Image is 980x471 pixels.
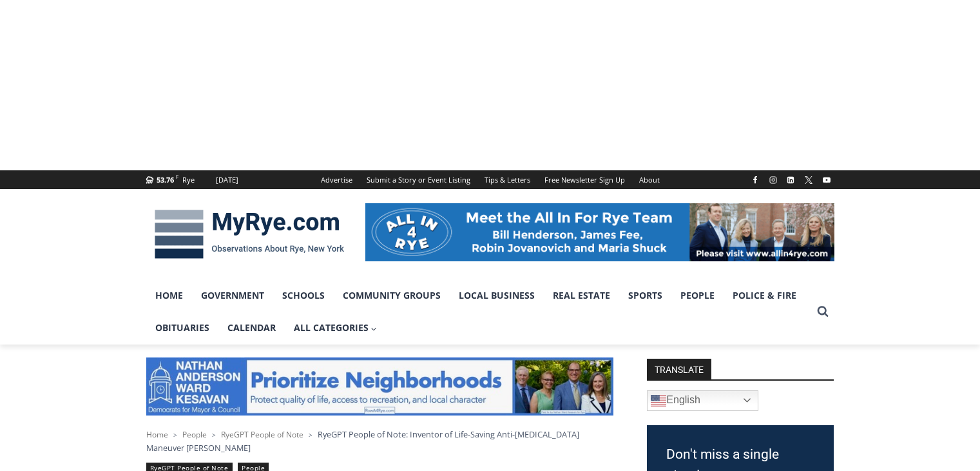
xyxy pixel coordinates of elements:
a: Real Estate [544,279,619,312]
a: Sports [619,279,671,312]
a: Calendar [218,312,285,344]
span: RyeGPT People of Note: Inventor of Life-Saving Anti-[MEDICAL_DATA] Maneuver [PERSON_NAME] [146,428,579,453]
a: Advertise [314,170,360,189]
span: 53.76 [157,175,174,185]
a: Tips & Letters [477,170,537,189]
nav: Secondary Navigation [314,170,667,189]
a: All Categories [285,312,387,344]
a: Facebook [747,172,763,188]
a: YouTube [819,172,834,188]
a: English [647,390,758,411]
span: All Categories [294,321,378,335]
a: RyeGPT People of Note [221,429,303,440]
a: Local Business [450,279,544,312]
a: People [182,429,207,440]
a: Home [146,429,168,440]
a: Home [146,279,192,312]
nav: Primary Navigation [146,279,811,345]
a: X [801,172,816,188]
a: Community Groups [334,279,450,312]
button: View Search Form [811,300,834,323]
span: F [176,173,178,180]
a: Submit a Story or Event Listing [360,170,477,189]
div: Rye [182,174,195,186]
a: Instagram [765,172,781,188]
span: > [212,430,216,439]
img: MyRye.com [146,201,352,268]
a: About [632,170,667,189]
span: > [173,430,177,439]
a: Police & Fire [724,279,805,312]
nav: Breadcrumbs [146,428,613,454]
a: Government [192,279,273,312]
a: Obituaries [146,312,218,344]
img: en [651,393,666,408]
img: All in for Rye [365,203,834,261]
span: > [309,430,312,439]
a: Free Newsletter Sign Up [537,170,632,189]
a: Linkedin [783,172,798,188]
strong: TRANSLATE [647,359,711,379]
a: Schools [273,279,334,312]
a: People [671,279,724,312]
div: [DATE] [216,174,238,186]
